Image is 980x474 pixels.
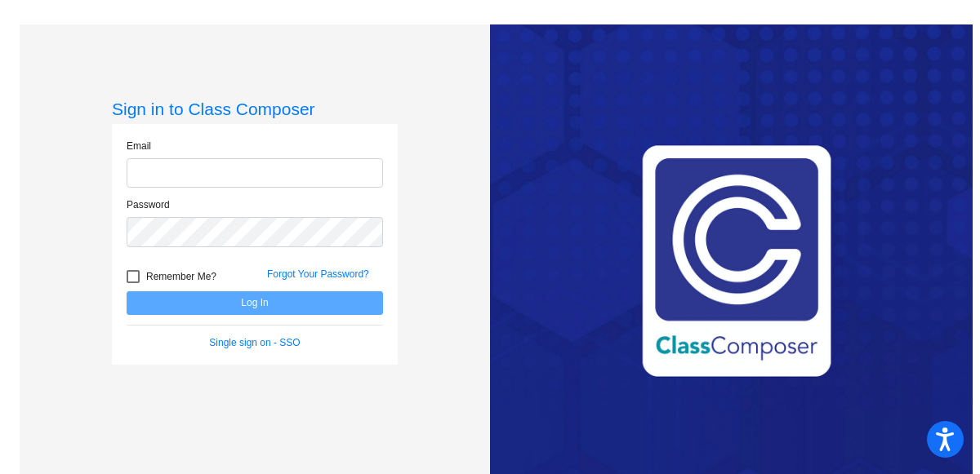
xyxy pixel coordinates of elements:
[127,139,151,153] label: Email
[127,291,383,315] button: Log In
[127,197,170,212] label: Password
[112,99,398,119] h3: Sign in to Class Composer
[146,267,216,286] span: Remember Me?
[209,337,300,348] a: Single sign on - SSO
[267,268,369,280] a: Forgot Your Password?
